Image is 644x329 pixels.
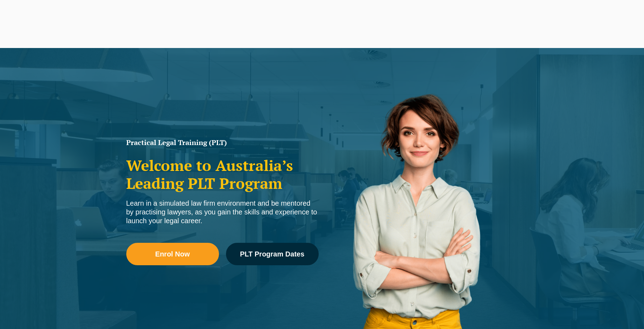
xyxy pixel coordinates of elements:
h1: Practical Legal Training (PLT) [126,139,319,146]
div: Learn in a simulated law firm environment and be mentored by practising lawyers, as you gain the ... [126,199,319,225]
span: PLT Program Dates [240,251,304,258]
span: Enrol Now [155,251,190,258]
h2: Welcome to Australia’s Leading PLT Program [126,157,319,192]
a: Enrol Now [126,243,219,265]
a: PLT Program Dates [226,243,319,265]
